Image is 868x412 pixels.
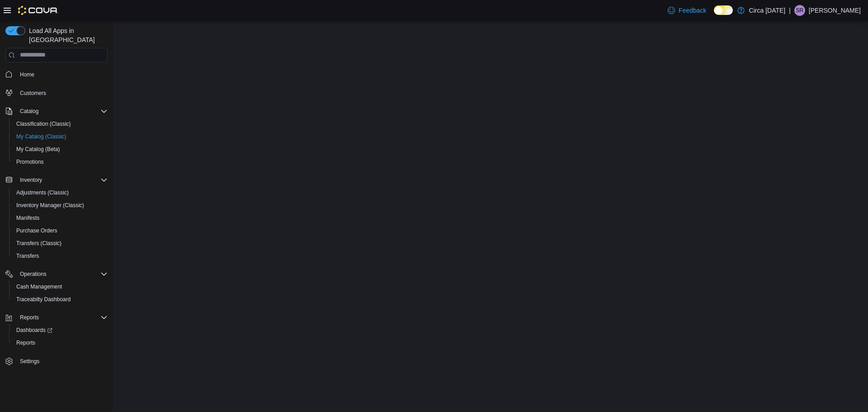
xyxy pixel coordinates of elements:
[9,237,111,250] button: Transfers (Classic)
[9,186,111,199] button: Adjustments (Classic)
[13,213,43,223] a: Manifests
[16,283,62,290] span: Cash Management
[20,108,38,115] span: Catalog
[13,294,108,305] span: Traceabilty Dashboard
[20,71,34,78] span: Home
[9,143,111,156] button: My Catalog (Beta)
[5,64,108,392] nav: Complex example
[16,175,108,185] span: Inventory
[2,268,111,280] button: Operations
[13,337,39,348] a: Reports
[16,356,43,367] a: Settings
[18,6,58,15] img: Cova
[13,251,108,261] span: Transfers
[16,146,60,153] span: My Catalog (Beta)
[13,156,47,167] a: Promotions
[16,175,46,185] button: Inventory
[714,5,733,15] input: Dark Mode
[9,280,111,293] button: Cash Management
[13,238,65,249] a: Transfers (Classic)
[16,189,69,196] span: Adjustments (Classic)
[16,87,108,99] span: Customers
[796,5,804,16] span: SR
[16,269,50,279] button: Operations
[13,251,42,261] a: Transfers
[16,312,42,323] button: Reports
[9,156,111,168] button: Promotions
[2,311,111,324] button: Reports
[13,281,66,292] a: Cash Management
[9,324,111,336] a: Dashboards
[13,325,108,336] span: Dashboards
[13,144,108,155] span: My Catalog (Beta)
[809,5,861,16] p: [PERSON_NAME]
[16,106,42,117] button: Catalog
[13,131,108,142] span: My Catalog (Classic)
[20,176,42,184] span: Inventory
[9,250,111,262] button: Transfers
[13,156,108,167] span: Promotions
[13,131,70,142] a: My Catalog (Classic)
[16,120,71,128] span: Classification (Classic)
[749,5,786,16] p: Circa [DATE]
[20,90,46,97] span: Customers
[16,214,39,222] span: Manifests
[9,118,111,130] button: Classification (Classic)
[789,5,791,16] p: |
[13,337,108,348] span: Reports
[16,296,71,303] span: Traceabilty Dashboard
[13,213,108,223] span: Manifests
[2,105,111,118] button: Catalog
[13,187,108,198] span: Adjustments (Classic)
[16,106,108,117] span: Catalog
[13,118,75,129] a: Classification (Classic)
[9,224,111,237] button: Purchase Orders
[9,199,111,212] button: Inventory Manager (Classic)
[25,26,108,44] span: Load All Apps in [GEOGRAPHIC_DATA]
[9,293,111,306] button: Traceabilty Dashboard
[16,69,38,80] a: Home
[13,281,108,292] span: Cash Management
[20,358,39,365] span: Settings
[16,227,57,234] span: Purchase Orders
[9,336,111,349] button: Reports
[16,327,52,334] span: Dashboards
[679,6,706,15] span: Feedback
[16,240,61,247] span: Transfers (Classic)
[20,314,39,321] span: Reports
[9,212,111,224] button: Manifests
[16,312,108,323] span: Reports
[13,200,108,211] span: Inventory Manager (Classic)
[16,69,108,80] span: Home
[794,5,805,16] div: Sydney Robson
[13,325,56,336] a: Dashboards
[16,88,50,99] a: Customers
[664,1,710,19] a: Feedback
[13,225,108,236] span: Purchase Orders
[13,238,108,249] span: Transfers (Classic)
[2,86,111,99] button: Customers
[2,174,111,186] button: Inventory
[20,270,47,278] span: Operations
[13,294,74,305] a: Traceabilty Dashboard
[16,133,66,140] span: My Catalog (Classic)
[16,269,108,279] span: Operations
[13,144,64,155] a: My Catalog (Beta)
[2,355,111,368] button: Settings
[2,68,111,81] button: Home
[16,355,108,367] span: Settings
[13,225,61,236] a: Purchase Orders
[16,252,39,260] span: Transfers
[16,339,35,346] span: Reports
[16,202,84,209] span: Inventory Manager (Classic)
[16,158,44,166] span: Promotions
[13,118,108,129] span: Classification (Classic)
[13,200,88,211] a: Inventory Manager (Classic)
[13,187,72,198] a: Adjustments (Classic)
[9,130,111,143] button: My Catalog (Classic)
